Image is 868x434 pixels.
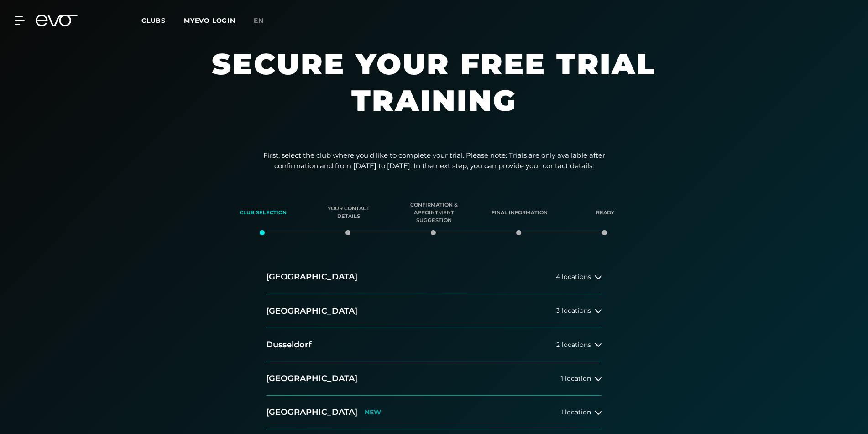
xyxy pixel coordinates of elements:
[562,273,591,281] font: locations
[565,374,591,382] font: location
[556,341,560,349] font: 2
[561,374,563,382] font: 1
[266,260,602,294] button: [GEOGRAPHIC_DATA]4 locations
[212,46,656,118] font: Secure your free trial training
[184,16,235,25] a: MYEVO LOGIN
[240,209,287,216] font: Club selection
[556,273,560,281] font: 4
[565,408,591,416] font: location
[266,396,602,429] button: [GEOGRAPHIC_DATA]NEW1 location
[141,16,184,25] a: Clubs
[266,306,357,316] font: [GEOGRAPHIC_DATA]
[254,16,264,25] font: en
[596,209,614,216] font: Ready
[266,407,357,417] font: [GEOGRAPHIC_DATA]
[266,272,357,282] font: [GEOGRAPHIC_DATA]
[266,328,602,362] button: Dusseldorf2 locations
[266,362,602,396] button: [GEOGRAPHIC_DATA]1 location
[562,306,591,315] font: locations
[410,201,458,223] font: Confirmation & appointment suggestion
[556,306,560,315] font: 3
[141,16,166,25] font: Clubs
[561,408,563,416] font: 1
[254,15,275,26] a: en
[562,341,591,349] font: locations
[266,373,357,383] font: [GEOGRAPHIC_DATA]
[328,205,370,219] font: Your contact details
[266,294,602,328] button: [GEOGRAPHIC_DATA]3 locations
[263,151,605,170] font: First, select the club where you'd like to complete your trial. Please note: Trials are only avai...
[266,340,312,350] font: Dusseldorf
[492,209,548,216] font: Final information
[365,408,381,416] font: NEW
